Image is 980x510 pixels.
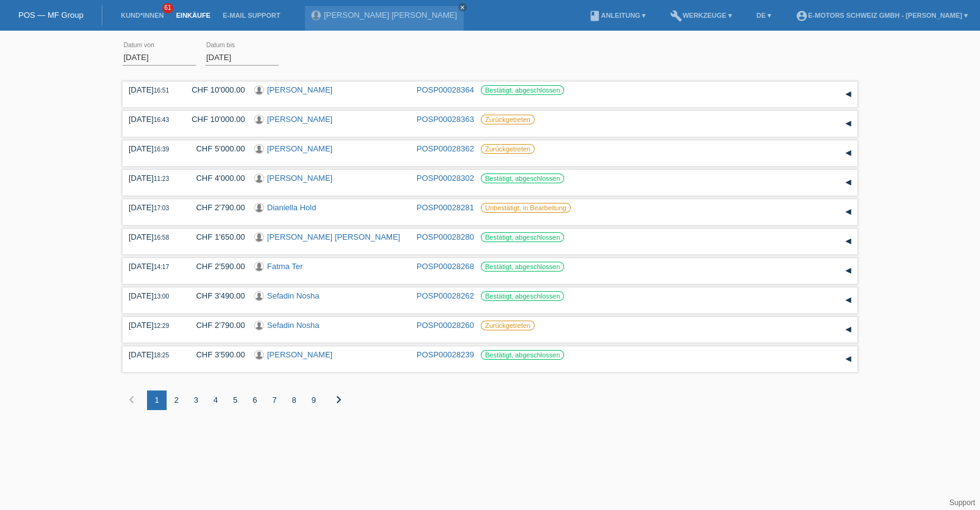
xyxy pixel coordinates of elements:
[18,10,83,20] a: POS — MF Group
[839,262,858,280] div: auf-/zuklappen
[245,390,265,410] div: 6
[187,173,245,183] div: CHF 4'000.00
[162,3,173,13] span: 61
[187,262,245,271] div: CHF 2'590.00
[589,10,601,22] i: book
[417,203,474,212] a: POSP00028281
[129,173,178,183] div: [DATE]
[129,350,178,359] div: [DATE]
[129,232,178,242] div: [DATE]
[187,232,245,242] div: CHF 1'650.00
[481,115,535,124] label: Zurückgetreten
[129,115,178,124] div: [DATE]
[949,498,975,507] a: Support
[417,350,474,359] a: POSP00028239
[790,12,974,19] a: account_circleE-Motors Schweiz GmbH - [PERSON_NAME] ▾
[115,12,170,19] a: Kund*innen
[582,12,652,19] a: bookAnleitung ▾
[267,144,333,153] a: [PERSON_NAME]
[267,203,316,212] a: Dianiella Hold
[167,390,186,410] div: 2
[267,232,400,242] a: [PERSON_NAME] [PERSON_NAME]
[187,350,245,359] div: CHF 3'590.00
[206,390,225,410] div: 4
[417,173,474,183] a: POSP00028302
[154,205,169,211] span: 17:03
[154,146,169,153] span: 16:39
[267,321,319,330] a: Sefadin Nosha
[839,173,858,192] div: auf-/zuklappen
[839,144,858,162] div: auf-/zuklappen
[187,85,245,94] div: CHF 10'000.00
[304,390,323,410] div: 9
[481,173,564,183] label: Bestätigt, abgeschlossen
[458,3,467,12] a: close
[267,85,333,94] a: [PERSON_NAME]
[481,321,535,330] label: Zurückgetreten
[154,234,169,241] span: 16:58
[417,262,474,271] a: POSP00028268
[154,87,169,94] span: 16:51
[267,173,333,183] a: [PERSON_NAME]
[481,262,564,272] label: Bestätigt, abgeschlossen
[170,12,216,19] a: Einkäufe
[147,390,167,410] div: 1
[670,10,682,22] i: build
[284,390,304,410] div: 8
[459,4,466,10] i: close
[186,390,206,410] div: 3
[417,85,474,94] a: POSP00028364
[839,115,858,133] div: auf-/zuklappen
[124,392,139,407] i: chevron_left
[129,291,178,300] div: [DATE]
[154,116,169,123] span: 16:43
[129,85,178,94] div: [DATE]
[481,203,571,213] label: Unbestätigt, in Bearbeitung
[225,390,245,410] div: 5
[129,144,178,153] div: [DATE]
[267,115,333,124] a: [PERSON_NAME]
[187,144,245,153] div: CHF 5'000.00
[129,203,178,212] div: [DATE]
[154,175,169,182] span: 11:23
[267,262,303,271] a: Fatma Ter
[481,144,535,154] label: Zurückgetreten
[839,203,858,221] div: auf-/zuklappen
[839,85,858,104] div: auf-/zuklappen
[154,352,169,359] span: 18:25
[324,10,457,20] a: [PERSON_NAME] [PERSON_NAME]
[481,291,564,301] label: Bestätigt, abgeschlossen
[154,264,169,270] span: 14:17
[796,10,808,22] i: account_circle
[839,321,858,339] div: auf-/zuklappen
[129,262,178,271] div: [DATE]
[187,291,245,300] div: CHF 3'490.00
[664,12,738,19] a: buildWerkzeuge ▾
[417,115,474,124] a: POSP00028363
[187,115,245,124] div: CHF 10'000.00
[265,390,284,410] div: 7
[187,203,245,212] div: CHF 2'790.00
[481,232,564,242] label: Bestätigt, abgeschlossen
[417,321,474,330] a: POSP00028260
[417,291,474,300] a: POSP00028262
[187,321,245,330] div: CHF 2'790.00
[839,291,858,310] div: auf-/zuklappen
[481,350,564,360] label: Bestätigt, abgeschlossen
[267,291,319,300] a: Sefadin Nosha
[750,12,777,19] a: DE ▾
[154,322,169,329] span: 12:29
[481,85,564,95] label: Bestätigt, abgeschlossen
[417,232,474,242] a: POSP00028280
[417,144,474,153] a: POSP00028362
[129,321,178,330] div: [DATE]
[154,293,169,300] span: 13:00
[267,350,333,359] a: [PERSON_NAME]
[331,392,346,407] i: chevron_right
[839,232,858,251] div: auf-/zuklappen
[839,350,858,368] div: auf-/zuklappen
[217,12,287,19] a: E-Mail Support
